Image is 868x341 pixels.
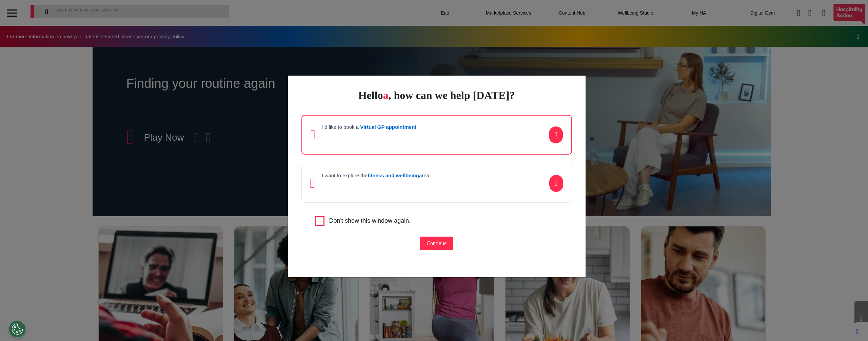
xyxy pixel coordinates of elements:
button: Open Preferences [9,321,26,338]
strong: Virtual GP appointment [360,124,416,130]
input: Agree to privacy policy [315,216,324,226]
button: Continue [420,237,453,250]
strong: fitness and wellbeing [368,173,419,178]
h4: I'd like to book a [322,124,416,130]
span: a [383,89,389,101]
label: Don't show this window again. [329,216,411,226]
div: Hello , how can we help [DATE]? [301,89,572,101]
h4: I want to explore the area. [322,173,431,179]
